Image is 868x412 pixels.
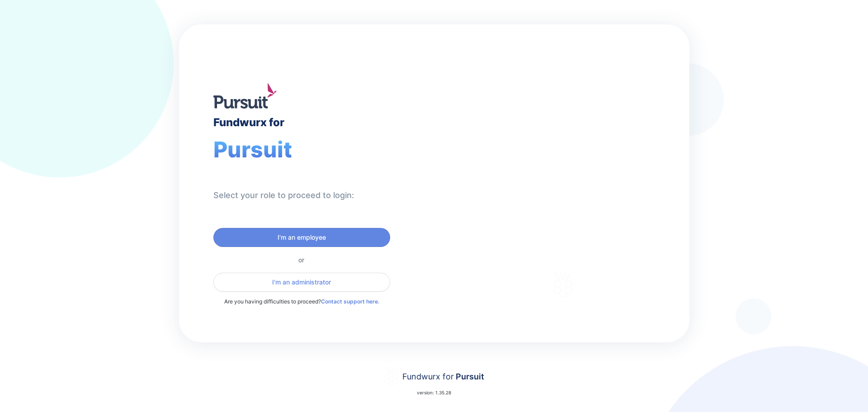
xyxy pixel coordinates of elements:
[213,116,284,129] div: Fundwurx for
[402,370,484,383] div: Fundwurx for
[213,297,390,306] p: Are you having difficulties to proceed?
[454,372,484,381] span: Pursuit
[272,278,331,287] span: I'm an administrator
[486,156,590,178] div: Fundwurx
[486,144,557,153] div: Welcome to
[213,256,390,264] div: or
[278,233,326,242] span: I'm an employee
[321,298,379,305] a: Contact support here.
[213,273,390,292] button: I'm an administrator
[213,190,354,201] div: Select your role to proceed to login:
[417,389,451,396] p: version: 1.35.28
[213,136,292,163] span: Pursuit
[486,197,641,222] div: Thank you for choosing Fundwurx as your partner in driving positive social impact!
[213,228,390,247] button: I'm an employee
[213,83,277,109] img: logo.jpg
